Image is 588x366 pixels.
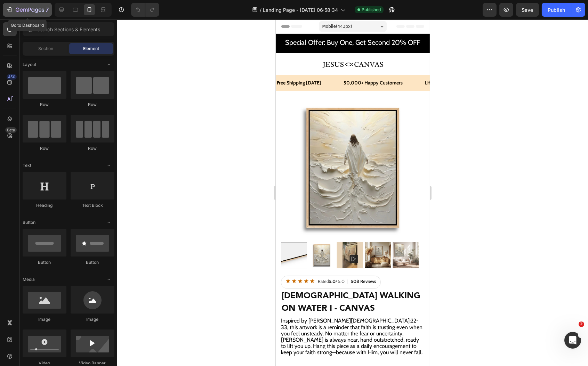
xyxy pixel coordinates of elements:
div: Row [71,101,114,108]
input: Search Sections & Elements [23,22,114,36]
p: 7 [46,6,49,14]
button: 7 [3,3,52,17]
div: Image [71,316,114,323]
div: Image [23,316,66,323]
div: 450 [7,74,17,80]
span: Text [23,162,31,169]
span: / [260,6,261,14]
span: Inspired by [PERSON_NAME][DEMOGRAPHIC_DATA]:22-33, this artwork is a reminder that faith is trust... [5,298,147,336]
p: Free Shipping Worldwide [17,345,93,353]
div: Undo/Redo [131,3,159,17]
span: Toggle open [103,217,114,228]
span: Save [522,7,533,13]
div: Heading [23,202,66,209]
span: Section [39,46,54,52]
a: Go to reviews [10,259,100,265]
span: Published [362,7,381,13]
div: Text Block [71,202,114,209]
span: Rated / 5.0 [42,260,100,264]
span: Element [83,46,99,52]
div: Beta [5,127,17,133]
h1: [DEMOGRAPHIC_DATA] Walking on Water I - Canvas [5,269,149,296]
strong: 508 Reviews [75,259,100,265]
div: Row [23,145,66,152]
button: Publish [542,3,571,17]
span: Button [23,219,35,226]
span: Toggle open [103,160,114,171]
span: Layout [23,62,36,68]
strong: 5.0 [53,259,60,265]
div: Publish [548,6,565,14]
span: 2 [579,322,584,327]
span: Toggle open [103,274,114,285]
div: Row [71,145,114,152]
iframe: Intercom live chat [564,332,581,349]
div: Button [71,259,114,266]
button: Save [516,3,539,17]
iframe: Design area [276,19,430,366]
p: Lifetime Warranty [149,59,187,68]
div: Row [23,101,66,108]
span: Toggle open [103,59,114,70]
span: | [71,259,72,265]
div: Button [23,259,66,266]
span: Landing Page - [DATE] 06:58:34 [263,6,338,14]
span: Media [23,276,35,283]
